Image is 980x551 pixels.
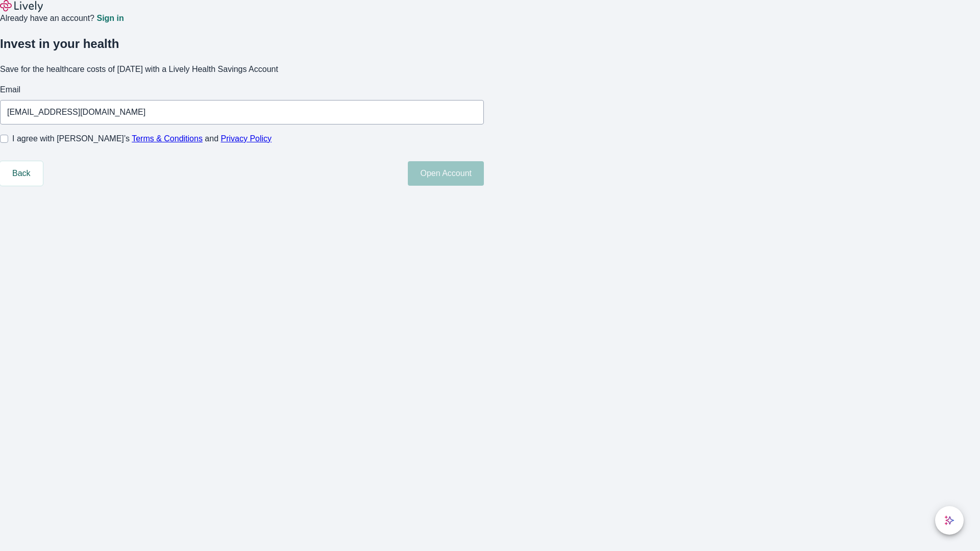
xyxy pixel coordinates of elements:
a: Sign in [96,14,124,22]
button: chat [935,506,964,535]
span: I agree with [PERSON_NAME]’s and [12,133,272,145]
a: Terms & Conditions [132,134,203,143]
a: Privacy Policy [221,134,272,143]
svg: Lively AI Assistant [944,515,954,525]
